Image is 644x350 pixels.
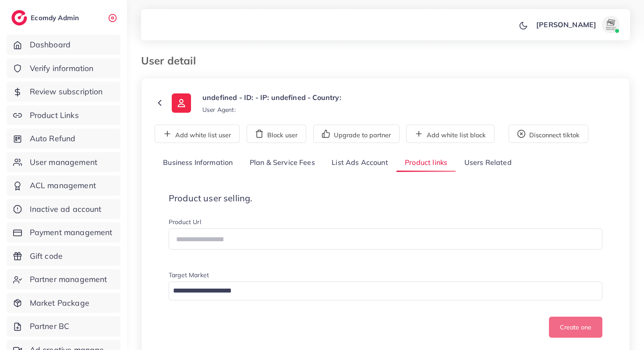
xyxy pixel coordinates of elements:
span: ACL management [30,180,96,191]
img: logo [11,10,27,25]
a: Verify information [7,58,120,79]
span: Gift code [30,250,63,262]
h2: Ecomdy Admin [31,14,81,22]
button: Add white list block [406,125,495,143]
label: Product Url [169,218,201,226]
span: Auto Refund [30,133,76,144]
a: Plan & Service Fees [241,154,323,172]
small: User Agent: [202,105,236,114]
label: Target Market [169,271,209,279]
a: Product Links [7,105,120,125]
span: User management [30,157,97,168]
img: ic-user-info.36bf1079.svg [172,93,191,113]
a: Business Information [155,154,241,172]
a: Users Related [456,154,520,172]
span: Payment management [30,227,113,238]
span: Verify information [30,63,94,74]
a: Dashboard [7,35,120,55]
button: Create one [549,317,602,338]
span: Partner BC [30,321,70,332]
button: Add white list user [155,125,240,143]
a: Gift code [7,246,120,266]
span: Partner management [30,274,107,285]
a: Market Package [7,293,120,313]
input: Search for option [170,284,591,298]
img: avatar [602,16,619,33]
p: [PERSON_NAME] [536,19,596,30]
button: Disconnect tiktok [509,125,588,143]
span: Product Links [30,110,79,121]
p: undefined - ID: - IP: undefined - Country: [202,92,341,103]
a: Review subscription [7,82,120,102]
button: Upgrade to partner [313,125,400,143]
button: Block user [247,125,306,143]
a: logoEcomdy Admin [11,10,81,25]
a: User management [7,152,120,172]
a: [PERSON_NAME]avatar [531,16,623,33]
a: Partner management [7,269,120,289]
h3: User detail [141,54,203,67]
a: Partner BC [7,316,120,336]
span: Review subscription [30,86,103,97]
a: Payment management [7,222,120,243]
span: Dashboard [30,39,71,50]
div: Search for option [169,282,602,300]
span: Market Package [30,297,89,309]
a: ACL management [7,175,120,196]
a: Product links [396,154,456,172]
span: Inactive ad account [30,204,102,215]
a: Auto Refund [7,129,120,149]
h4: Product user selling. [169,193,602,204]
a: List Ads Account [323,154,396,172]
a: Inactive ad account [7,199,120,219]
